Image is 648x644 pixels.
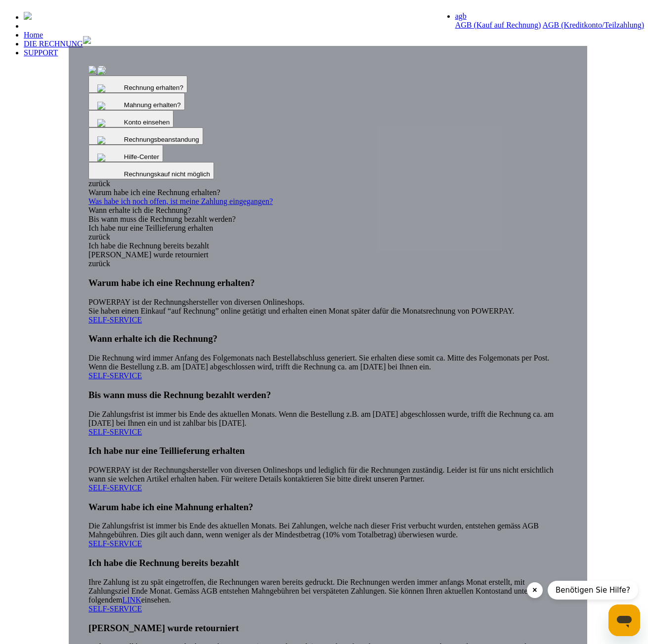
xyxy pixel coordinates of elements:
[24,12,32,20] img: logo-powerpay-white.svg
[88,127,203,145] button: Rechnungsbeanstandung
[88,233,567,241] div: zurück
[88,110,173,127] button: Konto einsehen
[88,316,142,324] a: SELF-SERVICE
[88,483,142,492] a: SELF-SERVICE
[95,99,125,112] img: qb_search.svg
[95,82,125,95] img: qb_bell.svg
[88,502,567,549] div: Die Zahlungsfrist ist immer bis Ende des aktuellen Monats. Bei Zahlungen, welche nach dieser Fris...
[88,250,567,259] div: [PERSON_NAME] wurde retourniert
[88,162,214,179] button: Rechnungskauf nicht möglich
[88,241,567,250] div: Ich habe die Rechnung bereits bezahlt
[88,76,187,93] button: Rechnung erhalten?
[88,445,567,456] h3: Ich habe nur eine Teillieferung erhalten
[88,604,142,613] a: SELF-SERVICE
[88,215,567,224] div: Bis wann muss die Rechnung bezahlt werden?
[548,581,638,600] div: Benötigen Sie Hilfe?
[88,197,567,206] a: Was habe ich noch offen, ist meine Zahlung eingegangen?
[88,169,214,178] a: Rechnungskauf nicht möglich
[527,581,638,600] div: Benötigen Sie Hilfe?
[88,206,567,215] div: Wann erhalte ich die Rechnung?
[124,119,170,126] span: Konto einsehen
[88,371,142,380] a: SELF-SERVICE
[95,134,125,147] img: qb_help.svg
[95,117,125,129] img: qb_warning.svg
[455,12,467,20] a: agb
[88,179,567,188] div: zurück
[88,390,567,437] div: Die Zahlungsfrist ist immer bis Ende des aktuellen Monats. Wenn die Bestellung z.B. am [DATE] abg...
[88,333,567,380] div: Die Rechnung wird immer Anfang des Folgemonats nach Bestellabschluss generiert. Sie erhalten dies...
[24,48,58,57] a: SUPPORT
[88,558,567,568] h3: Ich habe die Rechnung bereits bezahlt
[88,152,163,161] a: Hilfe-Center
[124,101,181,109] span: Mahnung erhalten?
[123,596,141,604] a: LINK
[124,84,183,91] span: Rechnung erhalten?
[88,259,110,268] a: zurück
[124,170,210,178] span: Rechnungskauf nicht möglich
[543,21,645,29] a: AGB (Kreditkonto/Teilzahlung)
[88,502,567,513] h3: Warum habe ich eine Mahnung erhalten?
[527,582,543,598] button: Close launcher
[24,31,43,39] a: Home
[88,93,185,110] button: Mahnung erhalten?
[88,445,567,492] div: POWERPAY ist der Rechnungshersteller von diversen Onlineshops und lediglich für die Rechnungen zu...
[88,539,142,548] a: SELF-SERVICE
[88,135,203,143] a: Rechnungsbeanstandung
[88,278,567,324] div: POWERPAY ist der Rechnungshersteller von diversen Onlineshops. Sie haben einen Einkauf “auf Rechn...
[88,118,173,126] a: Konto einsehen
[88,333,567,344] h3: Wann erhalte ich die Rechnung?
[88,83,187,91] a: Rechnung erhalten?
[88,390,567,401] h3: Bis wann muss die Rechnung bezahlt werden?
[24,40,83,48] a: DIE RECHNUNG
[83,36,91,44] img: title-powerpay_de.svg
[88,558,567,613] div: Ihre Zahlung ist zu spät eingetroffen, die Rechnungen waren bereits gedruckt. Die Rechnungen werd...
[95,65,125,78] img: qb_bill.svg
[88,66,96,74] img: single_invoice_powerpay_de.jpg
[455,21,541,29] a: AGB (Kauf auf Rechnung)
[608,604,640,636] iframe: Schaltfläche zum Öffnen des Messaging-Fensters
[88,188,567,197] div: Warum habe ich eine Rechnung erhalten?
[88,428,142,436] a: SELF-SERVICE
[88,100,185,109] a: Mahnung erhalten?
[88,224,567,233] div: Ich habe nur eine Teillieferung erhalten
[88,145,163,162] button: Hilfe-Center
[88,623,567,634] h3: [PERSON_NAME] wurde retourniert
[88,278,567,288] h3: Warum habe ich eine Rechnung erhalten?
[124,136,199,143] span: Rechnungsbeanstandung
[124,153,159,161] span: Hilfe-Center
[95,151,125,164] img: qb_close.svg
